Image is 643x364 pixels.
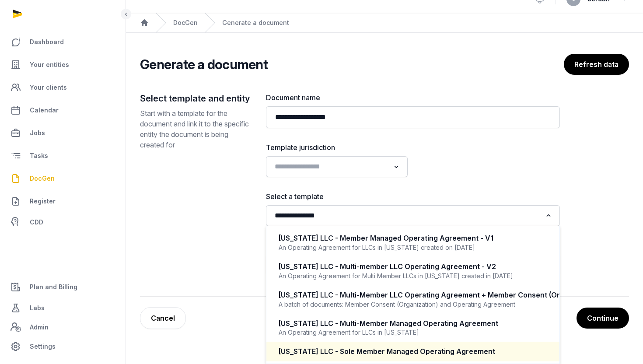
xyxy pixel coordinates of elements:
[140,307,186,329] a: Cancel
[222,18,289,27] div: Generate a document
[7,145,119,166] a: Tasks
[30,173,55,184] span: DocGen
[7,318,119,336] a: Admin
[7,168,119,189] a: DocGen
[30,282,77,292] span: Plan and Billing
[7,77,119,98] a: Your clients
[140,56,268,72] h2: Generate a document
[564,54,629,75] button: Refresh data
[279,272,547,280] div: An Operating Agreement for Multi Member LLCs in [US_STATE] created in [DATE]
[271,210,542,222] input: Search for option
[126,13,643,33] nav: Breadcrumb
[279,262,547,272] div: [US_STATE] LLC - Multi-member LLC Operating Agreement - V2
[7,297,119,318] a: Labs
[140,108,252,150] p: Start with a template for the document and link it to the specific entity the document is being c...
[30,322,49,332] span: Admin
[7,100,119,121] a: Calendar
[577,308,629,329] button: Continue
[30,303,45,313] span: Labs
[266,92,560,103] label: Document name
[279,243,547,252] div: An Operating Agreement for LLCs in [US_STATE] created on [DATE]
[279,233,547,243] div: [US_STATE] LLC - Member Managed Operating Agreement - V1
[30,150,48,161] span: Tasks
[279,318,547,329] div: [US_STATE] LLC - Multi-Member Managed Operating Agreement
[30,217,43,227] span: CDD
[7,54,119,75] a: Your entities
[30,128,45,138] span: Jobs
[270,159,403,175] div: Search for option
[279,290,547,300] div: [US_STATE] LLC - Multi-Member LLC Operating Agreement + Member Consent (Organization)
[271,161,390,173] input: Search for option
[30,37,64,47] span: Dashboard
[266,191,560,202] label: Select a template
[7,276,119,297] a: Plan and Billing
[30,82,67,93] span: Your clients
[279,300,547,309] div: A batch of documents: Member Consent (Organization) and Operating Agreement
[140,92,252,105] h2: Select template and entity
[30,196,56,206] span: Register
[7,336,119,357] a: Settings
[279,346,547,357] div: [US_STATE] LLC - Sole Member Managed Operating Agreement
[279,328,547,337] div: An Operating Agreement for LLCs in [US_STATE]
[30,59,69,70] span: Your entities
[7,213,119,231] a: CDD
[7,122,119,143] a: Jobs
[173,18,198,27] a: DocGen
[30,105,59,115] span: Calendar
[266,142,408,153] label: Template jurisdiction
[270,208,556,224] div: Search for option
[7,31,119,52] a: Dashboard
[7,191,119,212] a: Register
[30,341,56,352] span: Settings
